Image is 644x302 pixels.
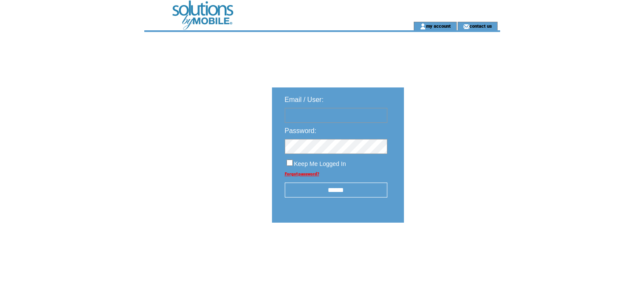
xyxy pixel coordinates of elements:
[463,23,469,30] img: contact_us_icon.gif;jsessionid=00627345AE65C2BE744358F2DCC95111
[469,23,492,29] a: contact us
[420,23,426,30] img: account_icon.gif;jsessionid=00627345AE65C2BE744358F2DCC95111
[429,244,471,255] img: transparent.png;jsessionid=00627345AE65C2BE744358F2DCC95111
[285,127,317,134] span: Password:
[426,23,451,29] a: my account
[285,171,319,176] a: Forgot password?
[285,96,324,103] span: Email / User:
[294,160,346,167] span: Keep Me Logged In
